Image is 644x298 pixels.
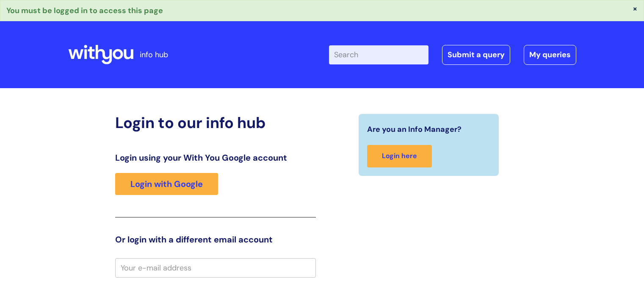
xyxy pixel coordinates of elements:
[115,234,316,245] h3: Or login with a different email account
[367,145,432,167] a: Login here
[115,114,316,132] h2: Login to our info hub
[367,123,462,136] span: Are you an Info Manager?
[140,48,168,61] p: info hub
[442,45,510,64] a: Submit a query
[115,258,316,278] input: Your e-mail address
[524,45,576,64] a: My queries
[115,153,316,163] h3: Login using your With You Google account
[633,5,638,12] button: ×
[115,173,218,195] a: Login with Google
[329,45,428,64] input: Search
